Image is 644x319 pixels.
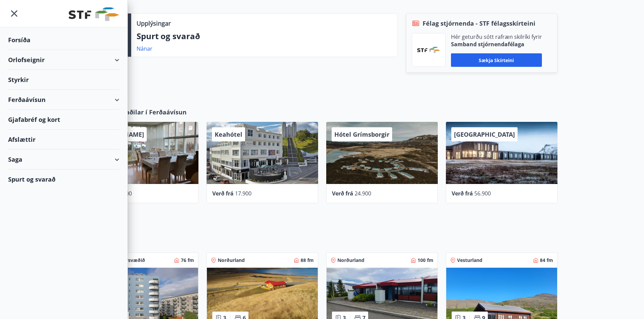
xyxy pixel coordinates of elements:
[8,50,119,70] div: Orlofseignir
[8,150,119,169] div: Saga
[457,257,482,264] span: Vesturland
[215,130,242,138] span: Keahótel
[8,169,119,189] div: Spurt og svarað
[69,7,119,21] img: union_logo
[212,190,234,197] span: Verð frá
[334,130,389,138] span: Hótel Grímsborgir
[417,47,440,53] img: vjCaq2fThgY3EUYqSgpjEiBg6WP39ov69hlhuPVN.png
[181,257,194,264] span: 76 fm
[8,30,119,50] div: Forsíða
[137,30,392,42] p: Spurt og svarað
[137,19,171,28] p: Upplýsingar
[451,41,542,48] p: Samband stjórnendafélaga
[8,90,119,110] div: Ferðaávísun
[137,45,152,52] a: Nánar
[8,70,119,90] div: Styrkir
[418,257,433,264] span: 100 fm
[8,7,20,20] button: menu
[235,190,252,197] span: 17.900
[8,110,119,130] div: Gjafabréf og kort
[474,190,491,197] span: 56.900
[540,257,553,264] span: 84 fm
[301,257,314,264] span: 88 fm
[452,190,473,197] span: Verð frá
[454,130,515,138] span: [GEOGRAPHIC_DATA]
[8,130,119,150] div: Afslættir
[451,33,542,41] p: Hér geturðu sótt rafræn skilríki fyrir
[337,257,364,264] span: Norðurland
[218,257,245,264] span: Norðurland
[451,53,542,67] button: Sækja skírteini
[332,190,353,197] span: Verð frá
[95,108,187,116] span: Samstarfsaðilar í Ferðaávísun
[355,190,371,197] span: 24.900
[423,19,535,28] span: Félag stjórnenda - STF félagsskírteini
